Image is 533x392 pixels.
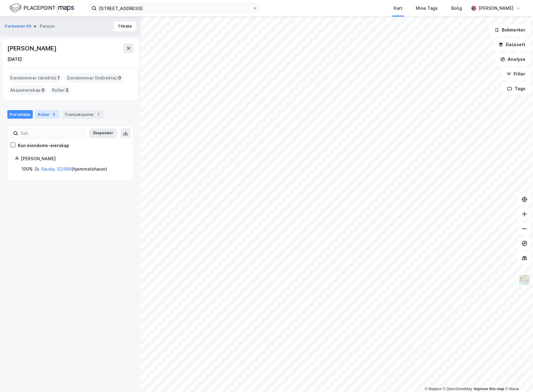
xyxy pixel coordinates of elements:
[7,43,58,53] div: [PERSON_NAME]
[425,387,441,391] a: Mapbox
[62,110,104,119] div: Transaksjoner
[8,73,62,83] div: Eiendommer (direkte) :
[394,5,402,12] div: Kart
[35,110,59,119] div: Roller
[42,87,45,94] span: 0
[18,142,69,149] div: Kun eiendoms-eierskap
[489,24,531,36] button: Bokmerker
[22,165,33,173] div: 100%
[502,83,531,95] button: Tags
[21,155,126,162] div: [PERSON_NAME]
[89,128,117,138] button: Ekspander
[451,5,462,12] div: Bolig
[41,166,72,172] a: Sauda, 32/586
[479,5,513,12] div: [PERSON_NAME]
[7,56,22,63] div: [DATE]
[8,85,47,95] div: Aksjeeierskap :
[416,5,438,12] div: Mine Tags
[50,85,71,95] div: Roller :
[95,111,101,117] div: 1
[502,363,533,392] div: Kontrollprogram for chat
[502,363,533,392] iframe: Chat Widget
[18,129,85,138] input: Søk
[443,387,472,391] a: OpenStreetMap
[474,387,504,391] a: Improve this map
[40,23,54,30] div: Person
[66,87,69,94] span: 3
[41,165,107,173] div: ( hjemmelshaver )
[501,68,531,80] button: Filter
[65,73,124,83] div: Eiendommer (Indirekte) :
[118,74,121,82] span: 0
[493,39,531,51] button: Datasett
[96,4,253,13] input: Søk på adresse, matrikkel, gårdeiere, leietakere eller personer
[58,74,60,82] span: 1
[114,21,136,31] button: Tilbake
[7,110,33,119] div: Portefølje
[10,3,74,13] img: logo.f888ab2527a4732fd821a326f86c7f29.svg
[51,111,57,117] div: 3
[495,53,531,65] button: Analyse
[5,23,33,29] button: Parkveien 99
[519,274,530,286] img: Z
